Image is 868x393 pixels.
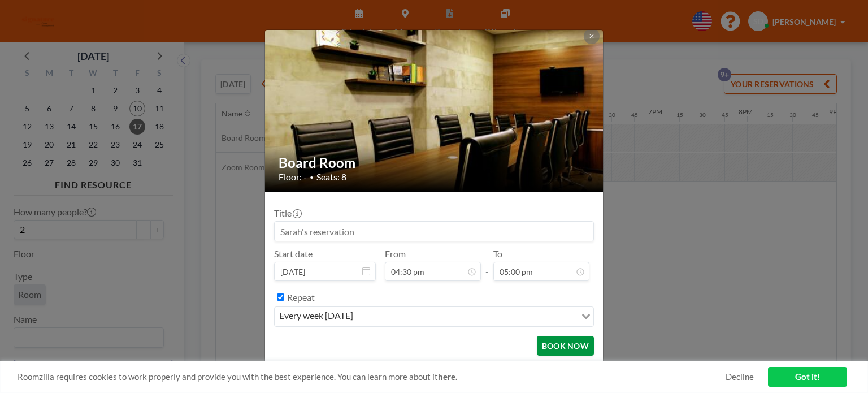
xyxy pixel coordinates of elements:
[357,309,575,324] input: Search for option
[279,171,307,183] span: Floor: -
[277,309,355,324] span: every week [DATE]
[275,307,593,326] div: Search for option
[768,367,847,387] a: Got it!
[385,248,406,260] label: From
[274,208,301,219] label: Title
[287,292,315,303] label: Repeat
[310,173,314,182] span: •
[438,372,457,382] a: here.
[274,248,313,260] label: Start date
[537,336,594,356] button: BOOK NOW
[279,154,591,171] h2: Board Room
[493,248,502,260] label: To
[275,222,593,241] input: Sarah's reservation
[485,252,489,277] span: -
[316,171,346,183] span: Seats: 8
[18,372,726,382] span: Roomzilla requires cookies to work properly and provide you with the best experience. You can lea...
[726,372,754,382] a: Decline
